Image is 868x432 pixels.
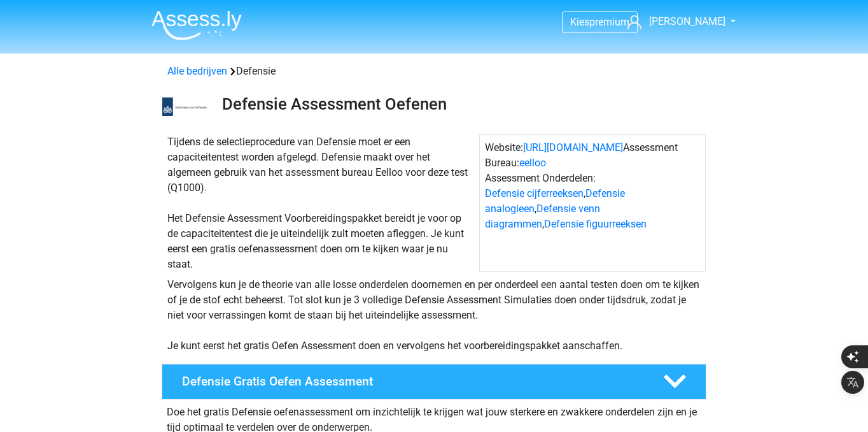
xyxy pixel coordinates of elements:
a: Defensie Gratis Oefen Assessment [157,364,711,400]
h4: Defensie Gratis Oefen Assessment [182,374,643,389]
a: Alle bedrijven [167,65,227,77]
a: Kiespremium [563,13,637,31]
div: Website: Assessment Bureau: Assessment Onderdelen: , , , [479,134,706,272]
div: Vervolgens kun je de theorie van alle losse onderdelen doornemen en per onderdeel een aantal test... [162,277,706,354]
div: Defensie [162,64,706,79]
h3: Defensie Assessment Oefenen [222,94,696,114]
a: [URL][DOMAIN_NAME] [523,141,623,154]
a: [PERSON_NAME] [622,14,727,29]
span: [PERSON_NAME] [649,15,725,27]
a: Defensie figuurreeksen [544,218,647,230]
img: Assessly [151,10,242,40]
a: Defensie analogieen [485,187,625,215]
div: Tijdens de selectieprocedure van Defensie moet er een capaciteitentest worden afgelegd. Defensie ... [162,134,479,272]
span: Kies [570,16,589,28]
a: Defensie cijferreeksen [485,187,584,199]
span: premium [589,16,629,28]
a: Defensie venn diagrammen [485,203,600,230]
a: eelloo [519,157,546,169]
